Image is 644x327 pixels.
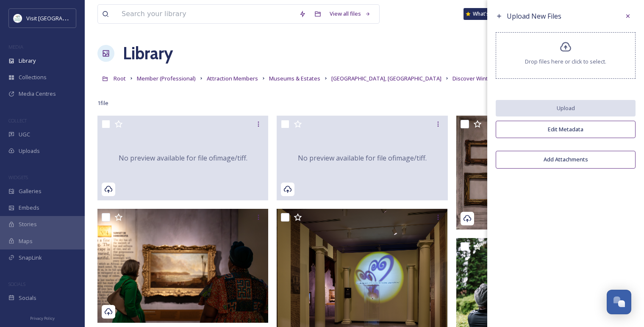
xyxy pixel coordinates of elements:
[496,100,636,116] button: Upload
[26,14,92,22] span: Visit [GEOGRAPHIC_DATA]
[269,73,320,83] a: Museums & Estates
[8,174,28,180] span: WIDGETS
[123,41,173,66] a: Library
[97,209,268,323] img: Almost Unknown Exhibition.jpg
[19,187,42,195] span: Galleries
[464,8,506,20] a: What's New
[207,73,258,83] a: Attraction Members
[30,313,55,323] a: Privacy Policy
[298,153,427,163] span: No preview available for file of image/tiff .
[507,11,561,21] span: Upload New Files
[8,44,23,50] span: MEDIA
[452,73,521,83] a: Discover Winterthur (2025)
[19,147,40,155] span: Uploads
[452,75,521,82] span: Discover Winterthur (2025)
[97,99,108,107] span: 1 file
[8,281,25,287] span: SOCIALS
[119,153,247,163] span: No preview available for file of image/tiff .
[19,57,36,65] span: Library
[331,75,441,82] span: [GEOGRAPHIC_DATA], [GEOGRAPHIC_DATA]
[19,90,56,98] span: Media Centres
[207,75,258,82] span: Attraction Members
[137,75,196,82] span: Member (Professional)
[19,204,39,212] span: Embeds
[607,290,631,314] button: Open Chat
[8,117,27,124] span: COLLECT
[525,58,606,66] span: Drop files here or click to select.
[325,6,375,22] a: View all files
[19,294,36,302] span: Socials
[30,316,55,321] span: Privacy Policy
[114,73,126,83] a: Root
[19,130,30,139] span: UGC
[456,116,627,230] img: Almost Unknown exhibiton.jpg
[114,75,126,82] span: Root
[137,73,196,83] a: Member (Professional)
[14,14,22,22] img: download%20%281%29.jpeg
[19,254,42,262] span: SnapLink
[19,220,37,228] span: Stories
[19,73,47,81] span: Collections
[331,73,441,83] a: [GEOGRAPHIC_DATA], [GEOGRAPHIC_DATA]
[117,5,295,23] input: Search your library
[269,75,320,82] span: Museums & Estates
[496,151,636,168] button: Add Attachments
[19,237,33,245] span: Maps
[496,121,636,138] button: Edit Metadata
